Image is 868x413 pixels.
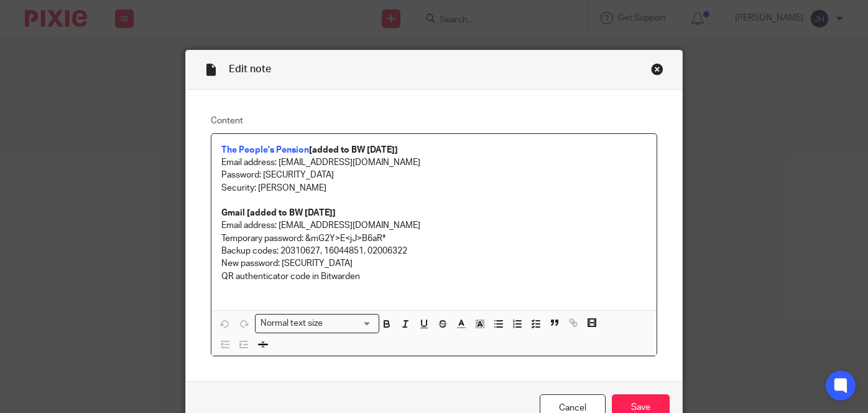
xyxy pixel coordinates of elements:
[211,115,657,127] label: Content
[221,245,647,257] p: Backup codes: 20310627, 16044851, 02006322
[327,317,372,330] input: Search for option
[221,209,336,217] strong: Gmail [added to BW [DATE]]
[651,63,663,75] div: Close this dialog window
[221,182,647,194] p: Security: [PERSON_NAME]
[221,270,647,283] p: QR authenticator code in Bitwarden
[221,257,647,270] p: New password: [SECURITY_DATA]
[221,146,309,154] a: The People's Pension
[255,314,379,333] div: Search for option
[221,156,647,169] p: Email address: [EMAIL_ADDRESS][DOMAIN_NAME]
[221,219,647,232] p: Email address: [EMAIL_ADDRESS][DOMAIN_NAME]
[309,146,398,154] strong: [added to BW [DATE]]
[258,317,326,330] span: Normal text size
[221,232,647,245] p: Temporary password: &mG2Y>E<jJ>B6aR*
[229,64,271,74] span: Edit note
[221,169,647,181] p: Password: [SECURITY_DATA]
